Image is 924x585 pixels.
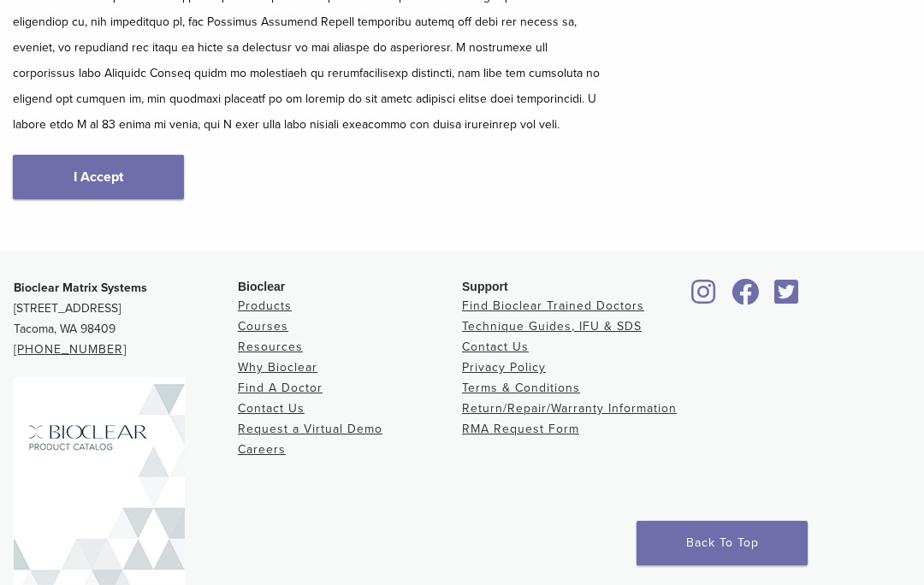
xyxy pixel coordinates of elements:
a: Back To Top [637,521,808,565]
a: [PHONE_NUMBER] [14,342,127,357]
strong: Bioclear Matrix Systems [14,281,147,295]
a: RMA Request Form [462,422,579,436]
a: Products [238,298,292,313]
a: Careers [238,442,286,457]
a: Bioclear [768,289,804,306]
a: Return/Repair/Warranty Information [462,401,677,416]
span: Support [462,280,508,293]
a: Technique Guides, IFU & SDS [462,319,642,334]
a: Find A Doctor [238,381,323,395]
a: I Accept [13,155,184,199]
a: Why Bioclear [238,360,317,375]
a: Find Bioclear Trained Doctors [462,298,644,313]
a: Bioclear [686,289,722,306]
a: Contact Us [238,401,305,416]
a: Contact Us [462,340,529,354]
p: [STREET_ADDRESS] Tacoma, WA 98409 [14,278,238,360]
a: Bioclear [726,289,765,306]
span: Bioclear [238,280,285,293]
a: Terms & Conditions [462,381,580,395]
a: Resources [238,340,303,354]
a: Privacy Policy [462,360,546,375]
a: Courses [238,319,288,334]
a: Request a Virtual Demo [238,422,382,436]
